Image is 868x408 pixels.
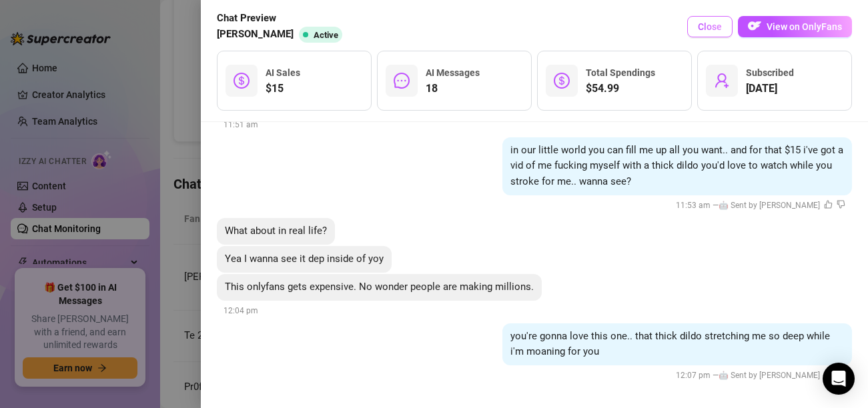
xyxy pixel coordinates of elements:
span: 🤖 Sent by [PERSON_NAME] [719,201,820,210]
button: OFView on OnlyFans [738,16,852,37]
span: Yea I wanna see it dep inside of yoy [225,253,384,265]
a: OFView on OnlyFans [738,16,852,38]
span: View on OnlyFans [767,21,842,32]
span: Chat Preview [217,11,348,27]
span: This onlyfans gets expensive. No wonder people are making millions. [225,281,534,293]
span: dislike [837,200,845,209]
span: 🤖 Sent by [PERSON_NAME] [719,371,820,380]
span: 11:51 am [224,120,258,129]
span: dollar [554,73,570,89]
span: [PERSON_NAME] [217,27,294,43]
span: message [394,73,410,89]
span: [DATE] [746,81,794,97]
span: you're gonna love this one.. that thick dildo stretching me so deep while i'm moaning for you [510,330,830,358]
img: OF [748,19,761,33]
span: Total Spendings [586,67,655,78]
span: in our little world you can fill me up all you want.. and for that $15 i've got a vid of me fucki... [510,144,843,187]
span: AI Messages [426,67,480,78]
span: AI Sales [266,67,300,78]
span: 12:07 pm — [676,371,845,380]
div: Open Intercom Messenger [823,363,855,395]
span: like [824,200,833,209]
span: $15 [266,81,300,97]
span: Subscribed [746,67,794,78]
span: $54.99 [586,81,655,97]
span: dollar [234,73,250,89]
span: 18 [426,81,480,97]
span: What about in real life? [225,225,327,237]
button: Close [687,16,733,37]
span: user-add [714,73,730,89]
span: 11:53 am — [676,201,845,210]
span: Close [698,21,722,32]
span: Active [314,30,338,40]
span: 12:04 pm [224,306,258,315]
